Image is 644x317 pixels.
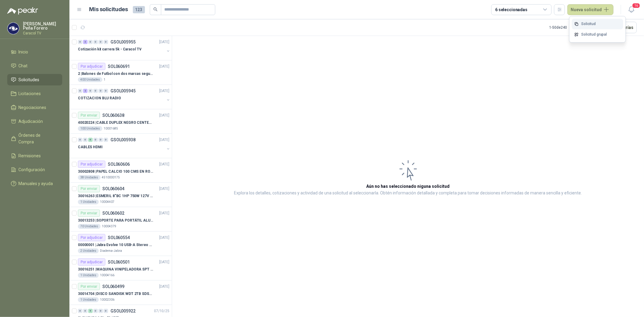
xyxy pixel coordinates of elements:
p: [DATE] [159,284,169,290]
a: Remisiones [7,150,62,162]
p: 30016251 | MAQUINA VINIPELADORA SPT M 10 – 50 [78,267,153,272]
a: Órdenes de Compra [7,130,62,148]
p: [DATE] [159,113,169,118]
button: 16 [626,4,637,15]
a: Chat [7,60,62,72]
div: 0 [93,138,98,142]
span: Configuración [19,166,45,173]
h1: Mis solicitudes [89,5,128,14]
div: 0 [98,89,103,93]
span: Licitaciones [19,90,41,97]
p: 40020224 | CABLE DUPLEX NEGRO CENTELSA 2X12 (COLOR NEGRO) [78,120,153,126]
p: [PERSON_NAME] Peña Forero [23,22,62,30]
span: 16 [632,3,640,8]
div: 1 Unidades [78,297,99,302]
div: Por enviar [78,283,100,290]
p: SOL060691 [108,64,130,69]
div: 0 [98,138,103,142]
p: 10004166 [100,273,114,278]
a: Inicio [7,46,62,58]
div: Por adjudicar [78,258,105,266]
p: SOL060638 [102,113,124,117]
div: 400 Unidades [78,77,102,82]
a: Por adjudicarSOL060554[DATE] 00000001 |Jabra Evolve 10 USB-A Stereo HSC2002 UnidadesDiadema-Jabra [69,232,172,256]
div: 0 [78,138,82,142]
p: SOL060554 [108,235,130,240]
p: 2 | Balones de Futbol con dos marcas segun adjunto. Adjuntar cotizacion en su formato [78,71,153,77]
p: [DATE] [159,210,169,216]
div: 0 [83,138,88,142]
div: 0 [98,40,103,44]
a: 0 3 0 0 0 0 GSOL005955[DATE] Cotización kit carrera 5k - Caracol TV [78,38,171,58]
span: Órdenes de Compra [19,132,56,145]
p: [DATE] [159,186,169,192]
a: Configuración [7,164,62,175]
span: 123 [133,6,145,13]
p: 07/10/25 [154,308,169,314]
p: 00000001 | Jabra Evolve 10 USB-A Stereo HSC200 [78,242,153,248]
p: 30014704 | DISCO SANDISK WDT 2TB SDSSDE61-2T00-G25 [78,291,153,297]
a: Por adjudicarSOL060501[DATE] 30016251 |MAQUINA VINIPELADORA SPT M 10 – 501 Unidades10004166 [69,256,172,280]
div: 0 [93,309,98,313]
p: 1 [104,77,105,82]
p: 4510000175 [102,175,120,180]
span: Solicitudes [19,76,40,83]
span: Negociaciones [19,104,46,111]
h3: Aún no has seleccionado niguna solicitud [367,183,450,190]
div: 2 [83,89,88,93]
div: 0 [93,89,98,93]
a: Por enviarSOL060604[DATE] 30016263 |ESMERIL 8"BC 1HP 750W 127V 3450RPM URREA1 Unidades10004407 [69,183,172,207]
p: COTIZACION BLU RADIO [78,95,121,101]
div: 0 [104,40,108,44]
a: Por enviarSOL060602[DATE] 30013253 |SOPORTE PARA PORTÁTIL ALUMINIO PLEGABLE VTA70 Unidades10004379 [69,207,172,232]
p: SOL060501 [108,260,130,264]
a: Solicitudes [7,74,62,85]
div: 6 seleccionadas [495,6,527,13]
img: Logo peakr [7,7,38,14]
p: SOL060604 [102,187,124,191]
div: 70 Unidades [78,224,101,229]
a: Solicitud [572,19,623,29]
div: 5 [88,309,93,313]
p: [DATE] [159,259,169,265]
div: Por adjudicar [78,234,105,241]
span: Adjudicación [19,118,43,125]
div: 0 [93,40,98,44]
p: 30002808 | PAPEL CALCIO 100 CMS EN ROLLO DE 100 GR [78,169,153,175]
p: GSOL005922 [111,309,136,313]
p: [DATE] [159,235,169,241]
div: 0 [104,89,108,93]
p: GSOL005955 [111,40,136,44]
span: search [153,7,158,11]
div: 3 [83,40,88,44]
div: 0 [78,40,82,44]
div: 100 Unidades [78,126,102,131]
p: Explora los detalles, cotizaciones y actividad de una solicitud al seleccionarla. Obtén informaci... [234,190,582,197]
div: 0 [88,89,93,93]
div: Por enviar [78,112,100,119]
p: GSOL005945 [111,89,136,93]
p: GSOL005938 [111,138,136,142]
a: Por enviarSOL060499[DATE] 30014704 |DISCO SANDISK WDT 2TB SDSSDE61-2T00-G251 Unidades10002306 [69,280,172,305]
a: Adjudicación [7,116,62,127]
a: Por adjudicarSOL060691[DATE] 2 |Balones de Futbol con dos marcas segun adjunto. Adjuntar cotizaci... [69,60,172,85]
p: [DATE] [159,137,169,143]
a: Solicitud grupal [572,29,623,40]
div: Por adjudicar [78,161,105,168]
p: 10004379 [102,224,116,229]
a: 0 2 0 0 0 0 GSOL005945[DATE] COTIZACION BLU RADIO [78,87,171,107]
p: CABLES HDMI [78,144,103,150]
div: 1 Unidades [78,200,99,204]
p: Cotización kit carrera 5k - Caracol TV [78,46,141,52]
div: Por enviar [78,185,100,192]
p: 10001685 [104,126,118,131]
div: 0 [83,309,88,313]
p: Caracol TV [23,31,62,35]
a: 0 0 6 0 0 0 GSOL005938[DATE] CABLES HDMI [78,136,171,155]
p: [DATE] [159,39,169,45]
img: Company Logo [8,23,19,34]
span: Chat [19,62,28,69]
div: Por enviar [78,210,100,217]
span: Manuales y ayuda [19,180,53,187]
p: [DATE] [159,88,169,94]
